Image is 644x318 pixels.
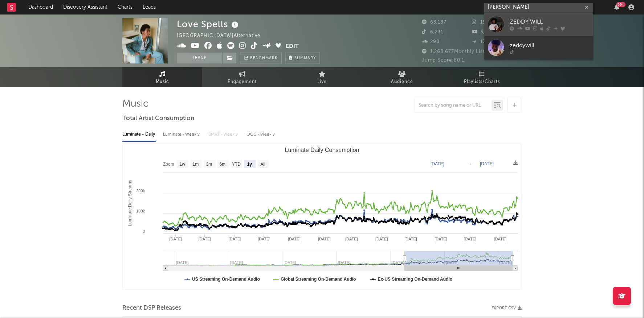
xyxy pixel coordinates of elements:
[288,237,301,241] text: [DATE]
[492,306,522,310] button: Export CSV
[232,162,241,167] text: YTD
[180,162,186,167] text: 1w
[378,277,453,282] text: Ex-US Streaming On-Demand Audio
[345,237,358,241] text: [DATE]
[260,162,265,167] text: All
[404,237,417,241] text: [DATE]
[472,20,497,25] span: 19,636
[464,78,500,86] span: Playlists/Charts
[199,237,211,241] text: [DATE]
[422,40,440,44] span: 290
[136,189,145,193] text: 200k
[156,78,169,86] span: Music
[472,40,486,44] span: 17
[435,237,447,241] text: [DATE]
[202,67,282,87] a: Engagement
[282,67,362,87] a: Live
[177,32,269,40] div: [GEOGRAPHIC_DATA] | Alternative
[422,49,498,54] span: 1,268,677 Monthly Listeners
[240,53,282,63] a: Benchmark
[391,78,413,86] span: Audience
[247,162,252,167] text: 1y
[415,103,492,108] input: Search by song name or URL
[510,17,590,26] div: ZEDDY WILL
[494,237,506,241] text: [DATE]
[163,128,201,141] div: Luminate - Weekly
[169,237,182,241] text: [DATE]
[484,12,593,36] a: ZEDDY WILL
[136,209,145,213] text: 100k
[375,237,388,241] text: [DATE]
[318,237,331,241] text: [DATE]
[229,237,241,241] text: [DATE]
[177,53,222,63] button: Track
[122,304,181,313] span: Recent DSP Releases
[122,114,194,123] span: Total Artist Consumption
[193,162,199,167] text: 1m
[250,54,278,63] span: Benchmark
[281,277,356,282] text: Global Streaming On-Demand Audio
[442,67,522,87] a: Playlists/Charts
[127,180,133,226] text: Luminate Daily Streams
[431,161,444,166] text: [DATE]
[122,67,202,87] a: Music
[286,42,299,51] button: Edit
[143,229,145,234] text: 0
[192,277,260,282] text: US Streaming On-Demand Audio
[480,161,494,166] text: [DATE]
[220,162,226,167] text: 6m
[123,144,521,289] svg: Luminate Daily Consumption
[472,30,494,34] span: 3,920
[362,67,442,87] a: Audience
[614,4,619,10] button: 99+
[258,237,270,241] text: [DATE]
[122,128,156,141] div: Luminate - Daily
[468,161,472,166] text: →
[285,147,359,153] text: Luminate Daily Consumption
[177,18,240,30] div: Love Spells
[484,3,593,12] input: Search for artists
[317,78,327,86] span: Live
[294,56,316,60] span: Summary
[616,2,625,7] div: 99 +
[228,78,257,86] span: Engagement
[422,30,443,34] span: 6,231
[422,20,447,25] span: 63,187
[464,237,477,241] text: [DATE]
[206,162,212,167] text: 3m
[246,128,276,141] div: OCC - Weekly
[484,36,593,59] a: zeddywill
[510,41,590,50] div: zeddywill
[163,162,174,167] text: Zoom
[285,53,320,63] button: Summary
[422,58,464,63] span: Jump Score: 80.1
